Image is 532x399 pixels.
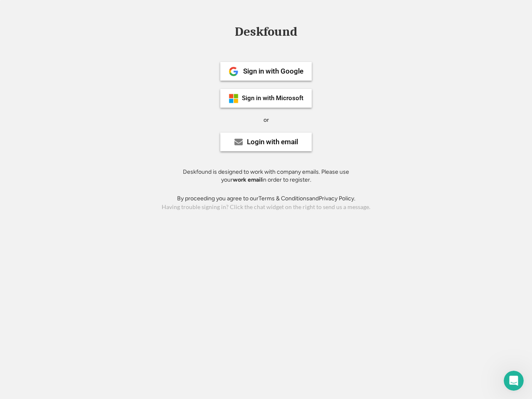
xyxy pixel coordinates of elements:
div: Sign in with Google [243,68,303,75]
img: ms-symbollockup_mssymbol_19.png [229,94,239,103]
div: By proceeding you agree to our and [177,195,355,203]
div: Sign in with Microsoft [242,95,303,101]
img: 1024px-Google__G__Logo.svg.png [229,66,239,76]
div: Deskfound is designed to work with company emails. Please use your in order to register. [172,168,360,184]
a: Terms & Conditions [259,195,309,202]
div: Deskfound [231,25,301,38]
iframe: Intercom live chat [504,371,524,391]
strong: work email [233,176,262,183]
a: Privacy Policy. [319,195,355,202]
div: or [264,116,269,124]
div: Login with email [247,138,298,145]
